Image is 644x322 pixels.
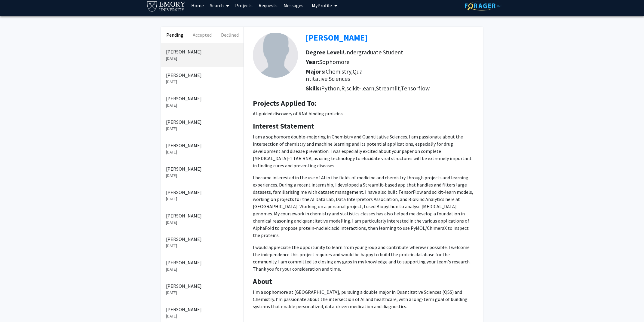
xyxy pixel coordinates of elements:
[306,84,321,92] b: Skills:
[166,149,239,155] p: [DATE]
[166,196,239,202] p: [DATE]
[166,126,239,132] p: [DATE]
[166,165,239,172] p: [PERSON_NAME]
[326,68,353,75] span: Chemistry,
[166,79,239,85] p: [DATE]
[166,259,239,266] p: [PERSON_NAME]
[166,313,239,319] p: [DATE]
[346,84,376,92] span: scikit-learn,
[306,58,319,65] b: Year:
[166,282,239,290] p: [PERSON_NAME]
[166,235,239,243] p: [PERSON_NAME]
[343,48,403,56] span: Undergraduate Student
[166,212,239,219] p: [PERSON_NAME]
[166,95,239,102] p: [PERSON_NAME]
[166,266,239,272] p: [DATE]
[465,1,502,11] img: ForagerOne Logo
[166,55,239,62] p: [DATE]
[166,142,239,149] p: [PERSON_NAME]
[306,32,367,43] a: Opens in a new tab
[376,84,401,92] span: Streamlit,
[166,243,239,249] p: [DATE]
[319,58,349,65] span: Sophomore
[306,68,363,82] span: Quantitative Sciences
[166,290,239,296] p: [DATE]
[321,84,341,92] span: Python,
[253,277,272,286] b: About
[166,71,239,79] p: [PERSON_NAME]
[253,133,474,169] p: I am a sophomore double-majoring in Chemistry and Quantitative Sciences. I am passionate about th...
[253,244,474,272] p: I would appreciate the opportunity to learn from your group and contribute wherever possible. I w...
[253,288,474,310] p: I'm a sophomore at [GEOGRAPHIC_DATA], pursuing a double major in Quantitative Sciences (QSS) and ...
[306,68,326,75] b: Majors:
[312,2,332,8] span: My Profile
[216,27,244,43] button: Declined
[166,48,239,55] p: [PERSON_NAME]
[166,118,239,126] p: [PERSON_NAME]
[5,295,26,317] iframe: Chat
[341,84,346,92] span: R,
[306,48,343,56] b: Degree Level:
[253,110,474,117] p: AI-guided discovery of RNA binding proteins
[166,219,239,226] p: [DATE]
[166,102,239,108] p: [DATE]
[189,27,216,43] button: Accepted
[401,84,430,92] span: Tensorflow
[253,99,316,108] b: Projects Applied To:
[253,121,314,131] b: Interest Statement
[306,32,367,43] b: [PERSON_NAME]
[166,306,239,313] p: [PERSON_NAME]
[253,174,474,239] p: I became interested in the use of AI in the fields of medicine and chemistry through projects and...
[166,189,239,196] p: [PERSON_NAME]
[161,27,189,43] button: Pending
[253,33,298,78] img: Profile Picture
[166,172,239,179] p: [DATE]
